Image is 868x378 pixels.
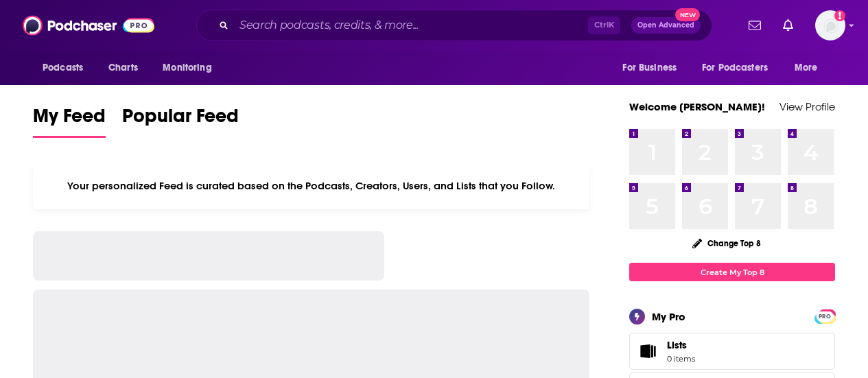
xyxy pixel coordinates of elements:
span: Lists [667,339,687,351]
span: Lists [634,342,661,361]
button: Show profile menu [815,10,845,40]
a: Create My Top 8 [629,263,835,281]
span: Podcasts [43,58,83,78]
a: Show notifications dropdown [777,14,799,37]
svg: Add a profile image [834,10,845,21]
a: PRO [817,311,833,321]
a: Lists [629,333,835,370]
span: Charts [108,58,138,78]
span: PRO [817,311,833,322]
button: open menu [693,55,788,81]
a: Charts [99,55,146,81]
span: Ctrl K [588,16,620,34]
span: Monitoring [163,58,211,78]
div: Search podcasts, credits, & more... [196,10,712,41]
span: More [795,58,818,78]
input: Search podcasts, credits, & more... [234,14,588,36]
span: Open Advanced [637,22,694,29]
span: Logged in as ahusic2015 [815,10,845,40]
button: open menu [785,55,835,81]
span: My Feed [33,104,106,136]
div: My Pro [652,310,685,323]
img: Podchaser - Follow, Share and Rate Podcasts [23,12,154,38]
a: Show notifications dropdown [743,14,766,37]
button: open menu [153,55,229,81]
span: Lists [667,339,695,351]
button: Change Top 8 [684,235,769,252]
span: For Business [622,58,677,78]
button: open menu [33,55,101,81]
a: Welcome [PERSON_NAME]! [629,100,765,113]
a: View Profile [779,100,835,113]
span: Popular Feed [122,104,239,136]
a: Popular Feed [122,104,239,138]
img: User Profile [815,10,845,40]
a: My Feed [33,104,106,138]
span: New [675,8,700,21]
span: For Podcasters [702,58,768,78]
button: Open AdvancedNew [631,17,701,34]
button: open menu [613,55,694,81]
div: Your personalized Feed is curated based on the Podcasts, Creators, Users, and Lists that you Follow. [33,163,589,209]
span: 0 items [667,354,695,364]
